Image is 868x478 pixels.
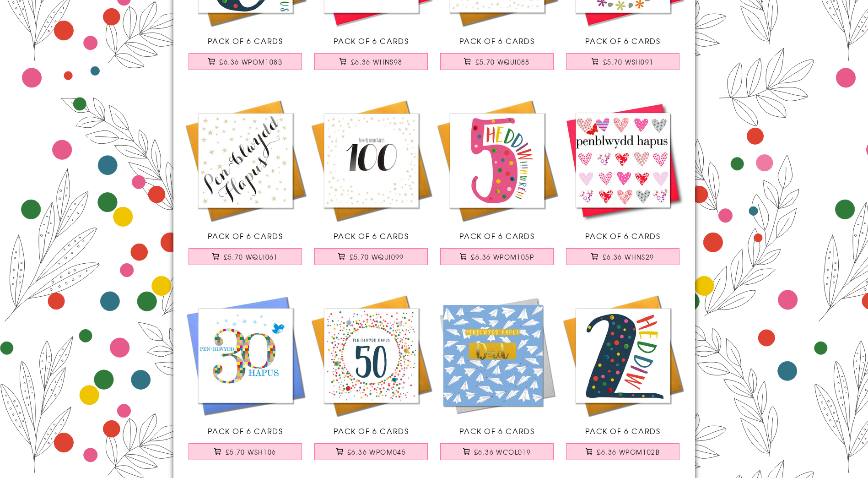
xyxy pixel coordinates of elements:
button: £5.70 WQUI088 [440,53,554,70]
a: Welsh 50th Birthday Card, Penblwydd Hapus, Dotty 50, Pompom Embellished Pack of 6 Cards £6.36 WPO... [308,293,434,469]
img: Welsh Birthday Card, Penblwydd Hapus, Pink Balloons, Birthday Girl [183,98,308,223]
span: £5.70 WQUI061 [224,252,278,261]
button: £5.70 WQUI099 [314,248,428,265]
span: Pack of 6 Cards [459,35,535,46]
img: Welsh 50th Birthday Card, Penblwydd Hapus, Dotty 50, Pompom Embellished [308,293,434,418]
a: Welsh Birthday Card, Penblwydd Hapus Dad, Dad, text foiled in shiny gold Pack of 6 Cards £6.36 WC... [434,293,560,469]
button: £6.36 WHNS29 [566,248,679,265]
img: Welsh Birthday Card, Penblwydd Hapus, Blue Age 30, Happy 30th Birthday [183,293,308,418]
button: £6.36 WCOL019 [440,443,554,460]
img: Welsh Age 2 Blue Birthday Card, Penblwydd Hapus, Embellished with Pompoms [560,293,686,418]
span: Pack of 6 Cards [585,35,661,46]
span: £6.36 WHNS29 [603,252,654,261]
span: Pack of 6 Cards [585,425,661,436]
span: £5.70 WSH091 [603,57,654,66]
button: £5.70 WSH091 [566,53,679,70]
span: £6.36 WCOL019 [474,447,531,456]
img: Welsh Birthday Card, Penblwydd Hapus, Gold Stars, Happy Birthday 100 [308,98,434,223]
button: £6.36 WHNS98 [314,53,428,70]
button: £6.36 WPOM102B [566,443,679,460]
span: Pack of 6 Cards [334,230,409,241]
span: £5.70 WSH106 [226,447,276,456]
span: £6.36 WPOM045 [347,447,406,456]
a: Welsh Birthday Card, Penblwydd Hapus, Pink Hearts, fabric butterfly embellished Pack of 6 Cards £... [560,98,686,274]
span: Pack of 6 Cards [334,425,409,436]
span: £6.36 WPOM102B [597,447,660,456]
img: Welsh Age 5 Pink Birthday Card, Penblwydd Hapus, Embellished with Pompoms [434,98,560,223]
span: Pack of 6 Cards [334,35,409,46]
button: £5.70 WQUI061 [189,248,302,265]
span: £6.36 WPOM105P [471,252,534,261]
span: £5.70 WQUI088 [475,57,530,66]
span: Pack of 6 Cards [585,230,661,241]
img: Welsh Birthday Card, Penblwydd Hapus Dad, Dad, text foiled in shiny gold [434,293,560,418]
button: £6.36 WPOM105P [440,248,554,265]
span: Pack of 6 Cards [459,230,535,241]
span: £6.36 WPOM108B [219,57,282,66]
a: Welsh Age 5 Pink Birthday Card, Penblwydd Hapus, Embellished with Pompoms Pack of 6 Cards £6.36 W... [434,98,560,274]
span: Pack of 6 Cards [208,425,283,436]
img: Welsh Birthday Card, Penblwydd Hapus, Pink Hearts, fabric butterfly embellished [560,98,686,223]
button: £5.70 WSH106 [189,443,302,460]
span: Pack of 6 Cards [459,425,535,436]
a: Welsh Birthday Card, Penblwydd Hapus, Pink Balloons, Birthday Girl Pack of 6 Cards £5.70 WQUI061 [183,98,308,274]
a: Welsh Birthday Card, Penblwydd Hapus, Gold Stars, Happy Birthday 100 Pack of 6 Cards £5.70 WQUI099 [308,98,434,274]
a: Welsh Age 2 Blue Birthday Card, Penblwydd Hapus, Embellished with Pompoms Pack of 6 Cards £6.36 W... [560,293,686,469]
span: £6.36 WHNS98 [351,57,403,66]
button: £6.36 WPOM045 [314,443,428,460]
span: £5.70 WQUI099 [350,252,404,261]
span: Pack of 6 Cards [208,35,283,46]
a: Welsh Birthday Card, Penblwydd Hapus, Blue Age 30, Happy 30th Birthday Pack of 6 Cards £5.70 WSH106 [183,293,308,469]
button: £6.36 WPOM108B [189,53,302,70]
span: Pack of 6 Cards [208,230,283,241]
